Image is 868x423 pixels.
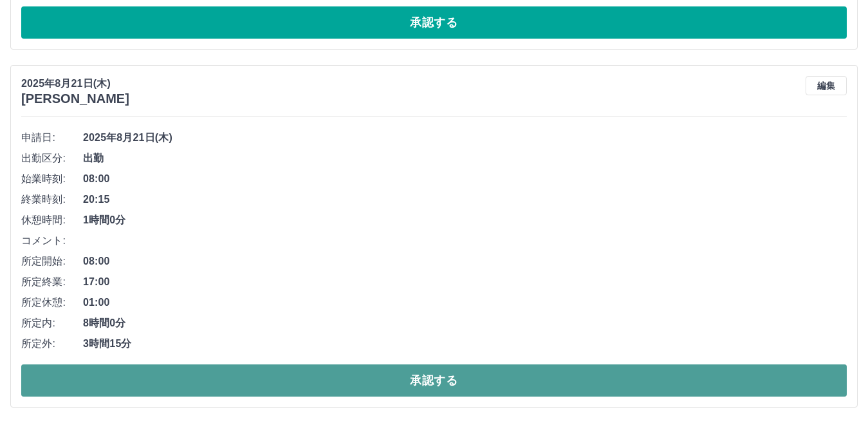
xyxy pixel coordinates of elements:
p: 2025年8月21日(木) [21,76,129,91]
button: 編集 [806,76,847,95]
span: 所定開始: [21,254,83,269]
span: 休憩時間: [21,212,83,228]
span: 申請日: [21,130,83,146]
span: 始業時刻: [21,171,83,187]
span: 3時間15分 [83,336,847,352]
button: 承認する [21,6,847,39]
span: 終業時刻: [21,192,83,207]
span: 08:00 [83,254,847,269]
span: 所定終業: [21,274,83,290]
span: 所定内: [21,315,83,331]
span: 08:00 [83,171,847,187]
span: 出勤 [83,151,847,166]
span: 8時間0分 [83,315,847,331]
span: 所定外: [21,336,83,352]
button: 承認する [21,364,847,397]
span: 01:00 [83,295,847,310]
span: コメント: [21,233,83,249]
span: 1時間0分 [83,212,847,228]
span: 20:15 [83,192,847,207]
span: 17:00 [83,274,847,290]
span: 所定休憩: [21,295,83,310]
h3: [PERSON_NAME] [21,91,129,106]
span: 出勤区分: [21,151,83,166]
span: 2025年8月21日(木) [83,130,847,146]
